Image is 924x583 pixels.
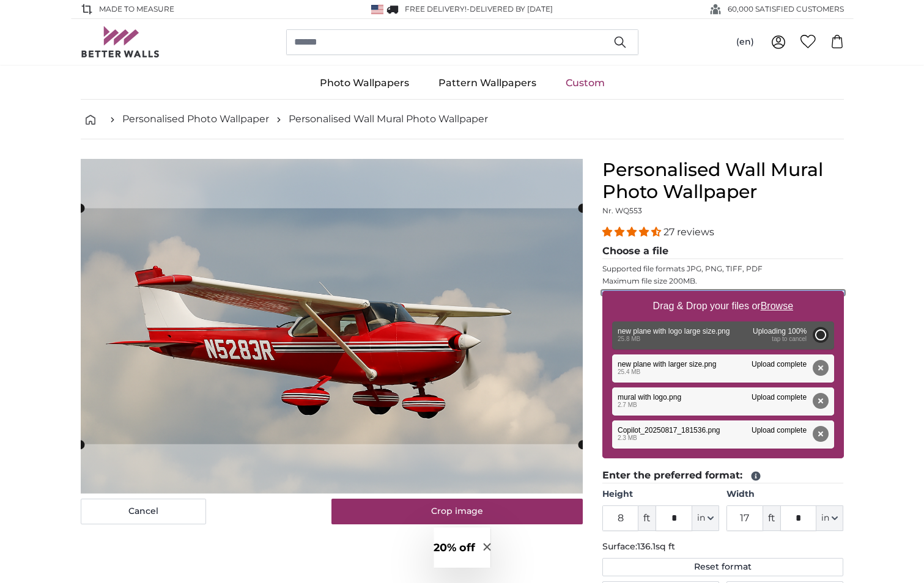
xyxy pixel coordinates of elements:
[467,4,553,13] span: -
[602,159,844,203] h1: Personalised Wall Mural Photo Wallpaper
[81,100,844,139] nav: breadcrumbs
[602,558,844,576] button: Reset format
[305,67,424,99] a: Photo Wallpapers
[602,541,844,553] p: Surface:
[728,4,844,15] span: 60,000 SATISFIED CUSTOMERS
[637,541,675,552] span: 136.1sq ft
[602,244,844,259] legend: Choose a file
[405,4,467,13] span: FREE delivery!
[424,67,551,99] a: Pattern Wallpapers
[122,112,269,127] a: Personalised Photo Wallpaper
[763,505,780,531] span: ft
[99,4,174,15] span: Made to Measure
[726,488,843,501] label: Width
[602,206,642,215] span: Nr. WQ553
[761,301,793,311] u: Browse
[602,488,719,501] label: Height
[602,468,844,483] legend: Enter the preferred format:
[602,264,844,274] p: Supported file formats JPG, PNG, TIFF, PDF
[331,499,583,524] button: Crop image
[697,512,705,524] span: in
[81,499,206,524] button: Cancel
[816,505,843,531] button: in
[371,5,383,14] img: United States
[602,276,844,286] p: Maximum file size 200MB.
[821,512,829,524] span: in
[81,26,160,57] img: Betterwalls
[470,4,553,13] span: Delivered by [DATE]
[638,505,656,531] span: ft
[692,505,719,531] button: in
[663,226,714,238] span: 27 reviews
[289,112,488,127] a: Personalised Wall Mural Photo Wallpaper
[551,67,619,99] a: Custom
[602,226,663,238] span: 4.41 stars
[648,294,797,318] label: Drag & Drop your files or
[726,31,764,53] button: (en)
